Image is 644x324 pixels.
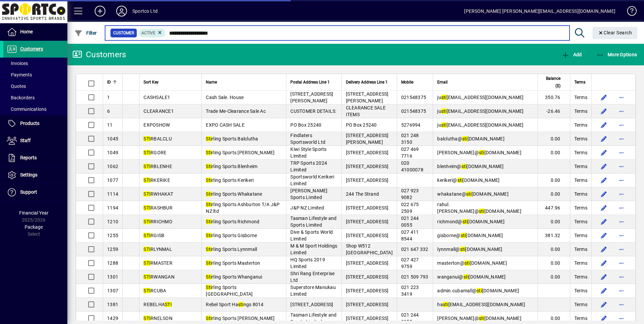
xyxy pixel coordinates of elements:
button: Edit [599,92,609,103]
em: Sti [206,202,212,207]
span: RRICHMO [143,219,172,224]
em: STI [143,247,151,252]
span: rling Sports Whakatane [206,191,262,197]
span: CASHSALE1 [143,95,170,100]
button: More options [616,175,627,186]
span: HQ Sports 2019 Limited [290,257,325,269]
span: RBLENHE [143,164,172,169]
span: ju [EMAIL_ADDRESS][DOMAIN_NAME] [437,95,523,100]
button: Edit [599,133,609,144]
span: rling Sports Kerikeri [206,177,254,183]
button: Edit [599,175,609,186]
span: Customer [113,30,134,36]
span: Trade Me-Clearance Sale Ac [206,108,266,114]
span: 020 41000078 [401,160,423,172]
em: sti [441,108,447,114]
span: rahul.[PERSON_NAME]@ [DOMAIN_NAME] [437,202,521,214]
span: Terms [574,287,587,294]
span: [STREET_ADDRESS] [346,302,389,307]
span: Reports [20,155,37,160]
span: RMASTER [143,260,172,266]
span: 1049 [107,150,118,155]
span: 1 [107,95,110,100]
span: Terms [574,149,587,156]
mat-chip: Activation Status: Active [139,29,166,37]
span: Delivery Address Line 1 [346,78,388,86]
span: Add [561,52,582,57]
span: 244 The Strand [346,191,379,197]
span: [STREET_ADDRESS] [346,260,389,266]
span: CUSTOMER DETAILS: [290,108,336,114]
span: Terms [574,204,587,211]
div: Balance ($) [542,75,566,90]
a: Backorders [3,92,67,103]
em: Sti [206,233,212,238]
a: Payments [3,69,67,80]
em: STI [143,191,151,197]
span: Superstore Manukau Limited [290,285,336,297]
span: Terms [574,246,587,253]
div: [PERSON_NAME] [PERSON_NAME][EMAIL_ADDRESS][DOMAIN_NAME] [464,6,615,17]
span: whakatane@ [DOMAIN_NAME] [437,191,509,197]
em: sti [462,219,468,224]
span: Dive & Sports World Limited [290,229,333,241]
span: 027 923 9082 [401,188,419,200]
span: rling Sports [PERSON_NAME] [206,150,275,155]
span: Kiwi Style Sports Limited [290,147,326,159]
span: Filter [74,30,97,36]
button: Edit [599,244,609,255]
span: masterton@ [DOMAIN_NAME] [437,260,507,266]
button: More options [616,244,627,255]
span: [PERSON_NAME]@ [DOMAIN_NAME] [437,150,521,155]
span: EXPOSHOW [143,122,170,128]
span: TRP Sports 2024 Limited [290,160,327,172]
span: M & M Sport Holdings Limited [290,243,337,255]
td: 0.00 [538,173,570,187]
button: More options [616,147,627,158]
td: 0.00 [538,242,570,256]
span: Terms [574,315,587,322]
em: sti [463,274,469,280]
button: Edit [599,230,609,241]
button: More options [616,120,627,130]
em: STI [143,316,151,321]
span: Terms [574,218,587,225]
button: More options [616,216,627,227]
span: RWANGAN [143,274,174,280]
span: rling Sports [PERSON_NAME] [206,316,275,321]
div: Customers [72,49,126,60]
span: 1077 [107,177,118,183]
span: 1301 [107,274,118,280]
em: sti [479,208,484,214]
span: Terms [574,301,587,308]
span: 1259 [107,247,118,252]
span: More Options [596,52,637,57]
span: [STREET_ADDRESS] [346,288,389,293]
span: Terms [574,191,587,197]
span: PO Box 25240 [290,122,321,128]
a: Staff [3,132,67,149]
em: sti [441,95,447,100]
em: sti [479,316,484,321]
td: 381.32 [538,229,570,242]
span: 022 675 2509 [401,202,419,214]
em: sti [457,177,463,183]
em: STI [143,233,151,238]
button: More options [616,258,627,268]
span: REBELHA [143,302,172,307]
button: More options [616,133,627,144]
em: sti [479,150,484,155]
span: Communications [7,106,46,112]
span: 11 [107,122,113,128]
span: 1062 [107,164,118,169]
button: Clear [592,27,638,39]
button: More Options [594,48,639,61]
span: 027 427 9759 [401,257,419,269]
button: More options [616,313,627,324]
a: Reports [3,150,67,166]
span: RBALCLU [143,136,172,141]
span: rling Sports Whanganui [206,274,262,280]
a: Invoices [3,58,67,69]
em: STI [165,302,172,307]
span: RCUBA [143,288,166,293]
